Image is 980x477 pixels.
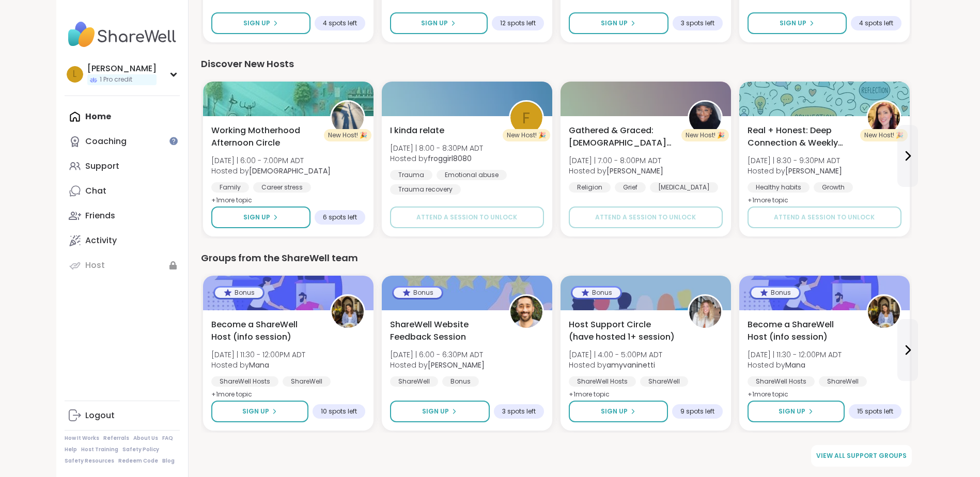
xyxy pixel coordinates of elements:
button: Sign Up [748,12,847,34]
button: Attend a session to unlock [569,206,723,228]
span: [DATE] | 11:30 - 12:00PM ADT [748,349,842,360]
span: Gathered & Graced: [DEMOGRAPHIC_DATA] [MEDICAL_DATA] & Loss [569,124,676,149]
b: froggirl8080 [428,153,472,164]
span: Sign Up [243,213,270,222]
div: Religion [569,182,611,193]
div: Career stress [253,182,311,193]
div: ShareWell [390,376,438,387]
span: Sign Up [243,19,270,28]
span: View all support groups [816,451,907,460]
a: Host [65,253,180,278]
button: Attend a session to unlock [390,206,544,228]
a: Safety Resources [65,457,114,465]
div: Emotional abuse [437,170,507,180]
div: ShareWell Hosts [748,376,815,387]
button: Sign Up [211,206,310,228]
a: About Us [133,435,158,442]
span: Sign Up [422,407,449,416]
div: ShareWell Hosts [211,376,278,387]
b: [DEMOGRAPHIC_DATA] [249,166,331,176]
span: Hosted by [748,166,842,176]
a: Host Training [81,446,118,453]
div: Discover New Hosts [201,57,912,71]
span: 4 spots left [323,19,357,27]
span: Hosted by [211,360,305,370]
div: Activity [85,235,117,246]
span: Hosted by [211,166,331,176]
span: 3 spots left [681,19,714,27]
a: How It Works [65,435,99,442]
div: New Host! 🎉 [860,129,908,141]
button: Sign Up [211,12,310,34]
a: Blog [162,457,175,465]
span: ShareWell Website Feedback Session [390,319,497,343]
span: 4 spots left [859,19,893,27]
b: [PERSON_NAME] [428,360,485,370]
b: [PERSON_NAME] [606,166,663,176]
div: Support [85,161,119,172]
b: Mana [249,360,269,370]
span: Host Support Circle (have hosted 1+ session) [569,319,676,343]
span: 15 spots left [857,407,893,416]
button: Sign Up [569,401,668,422]
img: brett [510,296,542,328]
div: [PERSON_NAME] [87,63,157,74]
span: [DATE] | 8:30 - 9:30PM ADT [748,155,842,166]
img: Charlie_Lovewitch [868,102,900,134]
img: Mana [332,296,364,328]
a: Support [65,154,180,179]
span: Sign Up [780,19,806,28]
a: Safety Policy [122,446,159,453]
a: Help [65,446,77,453]
span: [DATE] | 7:00 - 8:00PM ADT [569,155,663,166]
img: amyvaninetti [689,296,721,328]
span: 12 spots left [500,19,536,27]
span: Hosted by [390,153,483,164]
iframe: Spotlight [169,137,178,145]
div: Grief [615,182,646,193]
div: Bonus [442,376,479,387]
button: Sign Up [390,12,488,34]
span: Real + Honest: Deep Connection & Weekly Intentions [748,124,855,149]
span: [DATE] | 8:00 - 8:30PM ADT [390,143,483,153]
a: Activity [65,228,180,253]
span: Hosted by [569,166,663,176]
div: ShareWell [819,376,867,387]
span: 6 spots left [323,213,357,221]
span: Hosted by [390,360,485,370]
div: ShareWell [640,376,688,387]
b: [PERSON_NAME] [785,166,842,176]
button: Sign Up [211,401,308,422]
img: ShareWell Nav Logo [65,17,180,53]
a: FAQ [162,435,173,442]
span: Hosted by [569,360,662,370]
div: Coaching [85,136,127,147]
div: Healthy habits [748,182,810,193]
span: [DATE] | 4:00 - 5:00PM ADT [569,349,662,360]
img: Mana [868,296,900,328]
span: 3 spots left [502,407,536,416]
span: Sign Up [601,19,628,28]
a: Redeem Code [118,457,158,465]
div: [MEDICAL_DATA] [650,182,718,193]
div: Host [85,260,105,271]
span: Sign Up [601,407,628,416]
span: Become a ShareWell Host (info session) [211,319,319,343]
a: Chat [65,179,180,203]
div: New Host! 🎉 [324,129,371,141]
span: [DATE] | 6:00 - 7:00PM ADT [211,155,331,166]
a: Logout [65,403,180,428]
span: Sign Up [779,407,805,416]
div: Growth [814,182,853,193]
b: amyvaninetti [606,360,655,370]
div: New Host! 🎉 [681,129,729,141]
div: Trauma [390,170,432,180]
a: Friends [65,203,180,228]
div: Bonus [215,288,263,298]
span: 1 Pro credit [100,75,132,84]
span: Sign Up [421,19,448,28]
span: Attend a session to unlock [416,213,517,222]
div: ShareWell [283,376,331,387]
div: New Host! 🎉 [503,129,550,141]
div: Family [211,182,249,193]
